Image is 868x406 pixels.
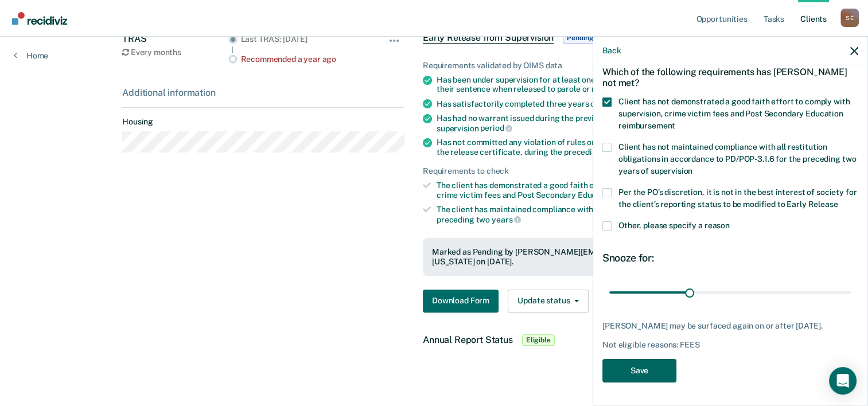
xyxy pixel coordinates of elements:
div: The client has maintained compliance with all restitution obligations for the preceding two [437,205,737,224]
span: Eligible [522,334,555,346]
div: Has not committed any violation of rules or conditions of release, as indicated on the release ce... [437,138,737,157]
img: Recidiviz [12,12,67,25]
div: Marked as Pending by [PERSON_NAME][EMAIL_ADDRESS][DOMAIN_NAME][US_STATE] on [DATE]. [432,247,727,267]
div: Recommended a year ago [241,54,369,64]
button: Profile dropdown button [840,9,859,27]
span: Per the PO’s discretion, it is not in the best interest of society for the client’s reporting sta... [618,188,857,209]
div: Open Intercom Messenger [829,367,857,395]
div: Not eligible reasons: FEES [602,340,858,350]
div: [PERSON_NAME] may be surfaced again on or after [DATE]. [602,321,858,331]
dt: Housing [122,117,404,127]
span: Client has not maintained compliance with all restitution obligations in accordance to PD/POP-3.1... [618,142,856,175]
button: Update status [508,290,589,313]
div: Requirements validated by OIMS data [423,61,737,71]
button: Save [602,359,676,382]
a: Navigate to form link [423,290,503,313]
div: S E [840,9,859,27]
span: Client has not demonstrated a good faith effort to comply with supervision, crime victim fees and... [618,97,850,130]
div: Has satisfactorily completed three years on Low [437,99,737,109]
div: Has had no warrant issued during the previous two years of the current parole supervision [437,114,737,133]
div: Snooze for: [602,252,858,264]
div: Last TRAS: [DATE] [241,34,369,44]
span: Early Release from Supervision [423,32,554,44]
span: period [480,123,512,132]
a: Home [14,50,48,61]
span: Other, please specify a reason [618,221,730,230]
div: Requirements to check [423,166,737,176]
span: years [492,215,521,224]
button: Back [602,46,621,56]
div: The client has demonstrated a good faith effort to comply with supervision, crime victim fees and... [437,181,737,200]
span: Pending [563,32,597,44]
div: Every months [122,48,228,57]
button: Download Form [423,290,499,313]
div: Additional information [122,87,404,98]
div: TRAS [122,33,228,44]
div: Which of the following requirements has [PERSON_NAME] not met? [602,57,858,97]
span: Annual Report Status [423,334,513,345]
div: Has been under supervision for at least one half of the time that remained on their sentence when... [437,75,737,95]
